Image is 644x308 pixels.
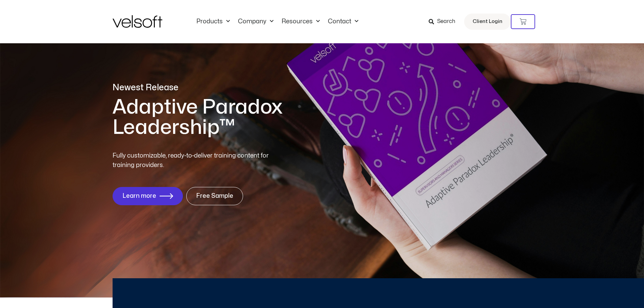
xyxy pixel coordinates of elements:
span: Client Login [473,17,502,26]
a: Learn more [113,187,183,205]
a: Free Sample [186,187,243,205]
h1: Adaptive Paradox Leadership™ [113,97,359,138]
a: ResourcesMenu Toggle [278,18,324,25]
p: Newest Release [113,82,359,94]
a: ProductsMenu Toggle [192,18,234,25]
a: Search [429,16,460,27]
nav: Menu [192,18,362,25]
span: Free Sample [196,193,233,199]
img: Velsoft Training Materials [113,15,162,28]
span: Learn more [122,193,156,199]
a: Client Login [464,14,511,30]
span: Search [437,17,455,26]
a: ContactMenu Toggle [324,18,362,25]
p: Fully customizable, ready-to-deliver training content for training providers. [113,151,281,170]
a: CompanyMenu Toggle [234,18,278,25]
